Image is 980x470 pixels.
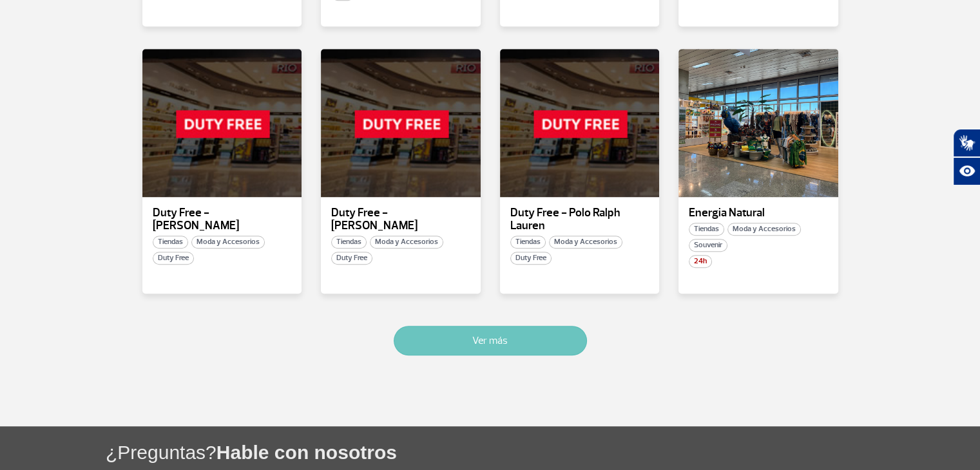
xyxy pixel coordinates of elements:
button: Ver más [394,326,587,355]
p: Energia Natural [689,207,828,220]
span: Moda y Accesorios [549,236,622,249]
span: Duty Free [510,252,552,265]
div: Plugin de acessibilidade da Hand Talk. [953,129,980,185]
button: Abrir recursos assistivos. [953,157,980,185]
span: 24h [689,255,712,268]
span: Moda y Accesorios [191,236,265,249]
span: Duty Free [331,252,372,265]
span: Moda y Accesorios [370,236,443,249]
p: Duty Free - [PERSON_NAME] [331,207,470,232]
span: Tiendas [510,236,546,249]
span: Tiendas [331,236,367,249]
h1: ¿Preguntas? [106,439,980,465]
p: Duty Free - Polo Ralph Lauren [510,207,649,232]
span: Hable con nosotros [216,442,397,463]
span: Moda y Accesorios [727,223,801,236]
span: Tiendas [153,236,188,249]
button: Abrir tradutor de língua de sinais. [953,129,980,157]
span: Tiendas [689,223,724,236]
span: Souvenir [689,239,727,252]
span: Duty Free [153,252,194,265]
p: Duty Free - [PERSON_NAME] [153,207,292,232]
